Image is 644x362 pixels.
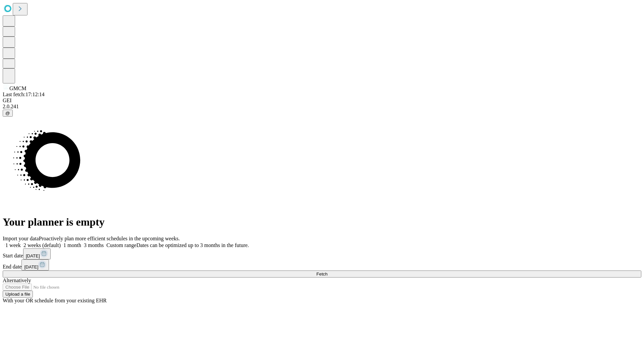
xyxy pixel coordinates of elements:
[3,298,107,303] span: With your OR schedule from your existing EHR
[3,236,39,241] span: Import your data
[106,242,136,248] span: Custom range
[26,253,40,258] span: [DATE]
[3,104,641,110] div: 2.0.241
[39,236,180,241] span: Proactively plan more efficient schedules in the upcoming weeks.
[3,216,641,228] h1: Your planner is empty
[3,278,31,283] span: Alternatively
[63,242,81,248] span: 1 month
[3,291,33,298] button: Upload a file
[9,85,26,91] span: GMCM
[24,264,38,269] span: [DATE]
[5,111,10,116] span: @
[5,242,21,248] span: 1 week
[23,248,51,259] button: [DATE]
[23,242,61,248] span: 2 weeks (default)
[3,259,641,270] div: End date
[316,271,327,277] span: Fetch
[3,92,45,97] span: Last fetch: 17:12:14
[3,98,641,104] div: GEI
[21,259,49,270] button: [DATE]
[84,242,104,248] span: 3 months
[3,270,641,278] button: Fetch
[137,242,249,248] span: Dates can be optimized up to 3 months in the future.
[3,110,13,117] button: @
[3,248,641,259] div: Start date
